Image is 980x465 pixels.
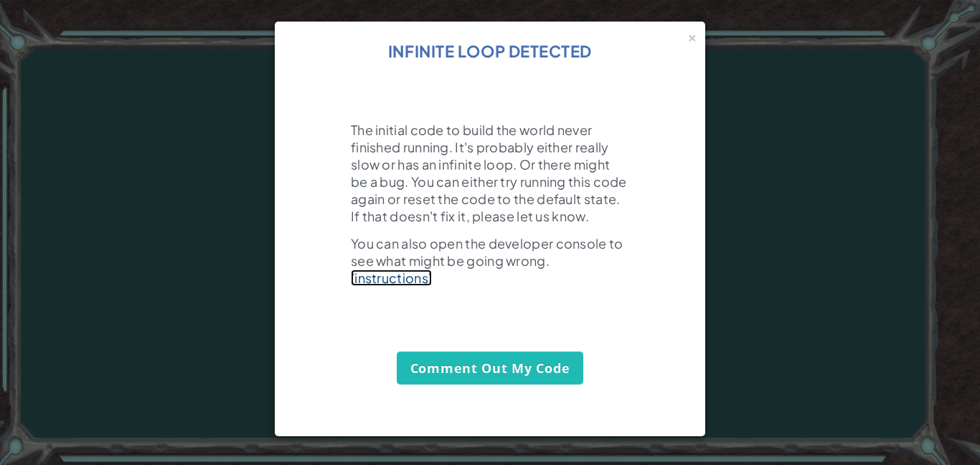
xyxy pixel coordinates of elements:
a: (instructions) [351,270,432,286]
div: × [687,28,697,43]
h3: Infinite Loop Detected [293,40,687,62]
span: You can also open the developer console to see what might be going wrong. [351,235,623,269]
p: The initial code to build the world never finished running. It's probably either really slow or h... [351,121,629,225]
a: Comment Out My Code [397,351,584,385]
